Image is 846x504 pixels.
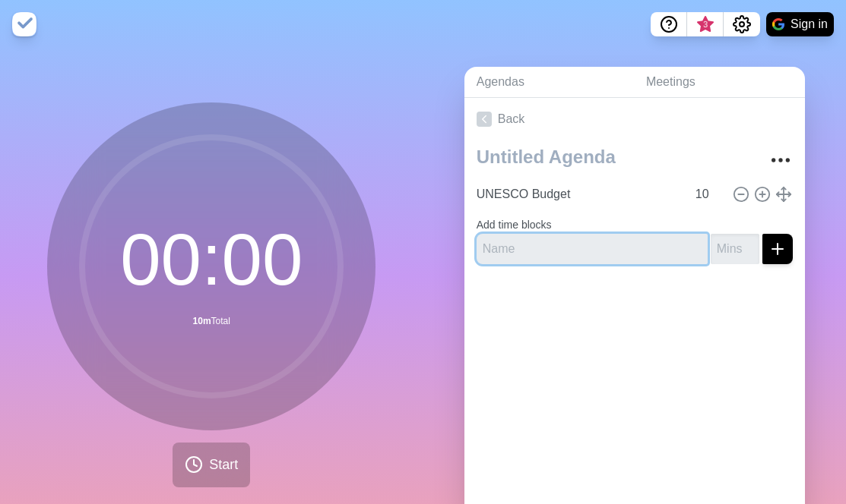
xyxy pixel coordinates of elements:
[477,234,708,264] input: Name
[471,179,686,209] input: Name
[464,98,805,140] a: Back
[634,67,805,98] a: Meetings
[766,12,834,36] button: Sign in
[209,455,238,475] span: Start
[464,67,634,98] a: Agendas
[689,179,726,209] input: Mins
[711,234,759,264] input: Mins
[651,12,687,36] button: Help
[173,443,250,487] button: Start
[765,145,796,175] button: More
[699,19,711,31] span: 3
[687,12,724,36] button: What’s new
[772,18,784,30] img: google logo
[12,12,36,36] img: timeblocks logo
[477,219,552,231] label: Add time blocks
[724,12,760,36] button: Settings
